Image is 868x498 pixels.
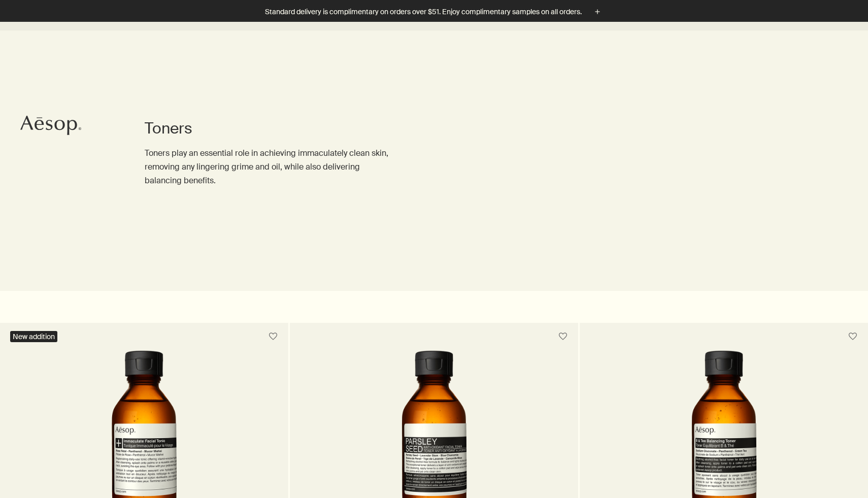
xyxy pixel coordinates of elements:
[145,118,393,139] h1: Toners
[10,331,57,342] div: New addition
[20,115,81,136] svg: Aesop
[145,146,393,188] p: Toners play an essential role in achieving immaculately clean skin, removing any lingering grime ...
[264,327,282,346] button: Save to cabinet
[265,6,603,18] button: Standard delivery is complimentary on orders over $51. Enjoy complimentary samples on all orders.
[554,327,572,346] button: Save to cabinet
[18,113,84,141] a: Aesop
[844,327,862,346] button: Save to cabinet
[265,7,582,17] p: Standard delivery is complimentary on orders over $51. Enjoy complimentary samples on all orders.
